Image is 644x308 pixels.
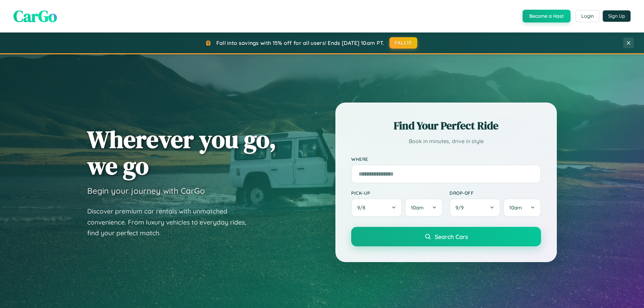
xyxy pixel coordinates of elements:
[405,198,443,217] button: 10am
[455,204,467,211] span: 9 / 9
[87,126,276,179] h1: Wherever you go, we go
[351,156,541,162] label: Where
[357,204,369,211] span: 9 / 8
[87,186,205,196] h3: Begin your journey with CarGo
[576,10,599,22] button: Login
[351,198,402,217] button: 9/8
[523,10,571,22] button: Become a Host
[435,233,468,240] span: Search Cars
[13,5,57,27] span: CarGo
[351,136,541,146] p: Book in minutes, drive in style
[351,190,443,196] label: Pick-up
[351,227,541,246] button: Search Cars
[87,206,255,239] p: Discover premium car rentals with unmatched convenience. From luxury vehicles to everyday rides, ...
[449,190,541,196] label: Drop-off
[351,118,541,133] h2: Find Your Perfect Ride
[216,40,384,46] span: Fall into savings with 15% off for all users! Ends [DATE] 10am PT.
[603,10,631,22] button: Sign Up
[503,198,541,217] button: 10am
[449,198,500,217] button: 9/9
[389,37,418,49] button: FALL15
[411,204,424,211] span: 10am
[509,204,522,211] span: 10am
